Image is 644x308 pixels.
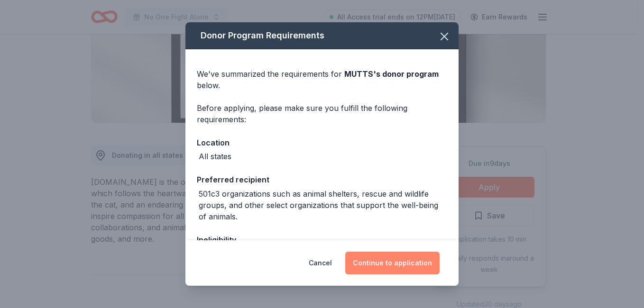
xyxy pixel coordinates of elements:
div: We've summarized the requirements for below. [197,68,447,91]
div: Preferred recipient [197,173,447,186]
div: Donor Program Requirements [185,22,459,49]
span: MUTTS 's donor program [344,69,439,79]
div: Before applying, please make sure you fulfill the following requirements: [197,102,447,125]
div: 501c3 organizations such as animal shelters, rescue and wildlife groups, and other select organiz... [199,188,447,222]
button: Continue to application [345,252,440,274]
div: All states [199,151,231,162]
button: Cancel [309,252,332,274]
div: Ineligibility [197,234,447,246]
div: Location [197,136,447,149]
